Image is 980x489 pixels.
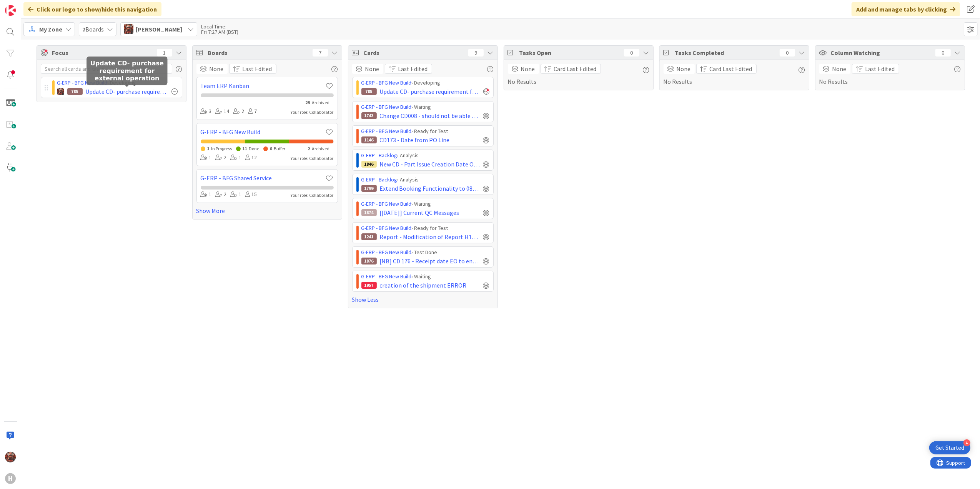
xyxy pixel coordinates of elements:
[361,282,377,289] div: 1957
[207,146,210,151] span: 1
[136,25,182,34] span: [PERSON_NAME]
[361,225,412,231] a: G-ERP - BFG New Build
[216,153,227,162] div: 2
[5,473,16,484] div: H
[361,273,489,281] div: › Waiting
[248,107,257,116] div: 7
[201,107,212,116] div: 3
[361,224,489,232] div: › Ready for Test
[361,176,398,183] a: G-ERP - Backlog
[57,79,108,86] a: G-ERP - BFG New Build
[124,24,133,34] img: JK
[398,64,428,73] span: Last Edited
[380,184,480,193] span: Extend Booking Functionality to 0836 WIP Location Table
[201,190,212,199] div: 1
[521,64,535,73] span: None
[312,100,330,105] span: Archived
[361,103,412,110] a: G-ERP - BFG New Build
[201,173,326,183] a: G-ERP - BFG Shared Service
[82,25,104,34] span: Boards
[231,190,242,199] div: 1
[361,176,489,184] div: › Analysis
[201,24,238,29] div: Local Time:
[208,48,309,57] span: Boards
[361,152,398,159] a: G-ERP - Backlog
[243,146,247,151] span: 11
[23,2,161,16] div: Click our logo to show/hide this navigation
[929,441,970,454] div: Open Get Started checklist, remaining modules: 4
[86,87,169,96] span: Update CD- purchase requirement for external operation
[364,48,464,57] span: Cards
[624,49,639,57] div: 0
[313,49,328,57] div: 7
[361,88,377,95] div: 785
[819,64,961,86] div: No Results
[274,146,286,151] span: Buffer
[361,112,377,119] div: 1743
[57,79,178,87] div: › Developing
[675,48,776,57] span: Tasks Completed
[380,135,450,145] span: CD173 - Date from PO Line
[380,281,467,290] span: creation of the shipment ERROR
[361,136,377,143] div: 1146
[352,295,494,304] a: Show Less
[554,64,597,73] span: Card Last Edited
[361,273,412,280] a: G-ERP - BFG New Build
[201,127,326,136] a: G-ERP - BFG New Build
[216,190,227,199] div: 2
[57,88,64,95] img: JK
[201,81,326,90] a: Team ERP Kanban
[361,127,489,135] div: › Ready for Test
[832,64,847,73] span: None
[312,146,330,151] span: Archived
[52,48,151,57] span: Focus
[233,107,245,116] div: 2
[361,233,377,240] div: 1241
[361,249,412,256] a: G-ERP - BFG New Build
[82,25,85,33] b: 7
[5,5,16,16] img: Visit kanbanzone.com
[380,208,459,217] span: [[DATE]] Current QC Messages
[852,2,960,16] div: Add and manage tabs by clicking
[677,64,691,73] span: None
[508,64,649,86] div: No Results
[361,248,489,256] div: › Test Done
[201,29,238,35] div: Fri 7:27 AM (BST)
[246,190,257,199] div: 15
[664,64,805,86] div: No Results
[710,64,752,73] span: Card Last Edited
[291,109,334,116] div: Your role: Collaborator
[361,200,489,208] div: › Waiting
[229,64,276,74] button: Last Edited
[852,64,899,74] button: Last Edited
[90,60,164,82] h5: Update CD- purchase requirement for external operation
[380,160,480,169] span: New CD - Part Issue Creation Date Overwritten After Processing
[216,107,230,116] div: 14
[361,79,412,86] a: G-ERP - BFG New Build
[935,444,964,452] div: Get Started
[211,146,232,151] span: In Progress
[361,79,489,87] div: › Developing
[361,200,412,207] a: G-ERP - BFG New Build
[380,256,480,266] span: [NB] CD 176 - Receipt date EO to end date operation
[308,146,310,151] span: 2
[243,64,272,73] span: Last Edited
[380,232,480,241] span: Report - Modification of Report H1017
[361,151,489,160] div: › Analysis
[780,49,795,57] div: 0
[306,100,310,105] span: 29
[935,49,951,57] div: 0
[231,153,242,162] div: 1
[210,64,224,73] span: None
[380,111,480,120] span: Change CD008 - should not be able to authorize a PR line with quantity = 0
[385,64,432,74] button: Last Edited
[361,103,489,111] div: › Waiting
[361,209,377,216] div: 1874
[246,153,257,162] div: 12
[380,87,480,96] span: Update CD- purchase requirement for external operation
[157,49,172,57] div: 1
[831,48,932,57] span: Column Watching
[291,155,334,162] div: Your role: Collaborator
[270,146,272,151] span: 6
[696,64,757,74] button: Card Last Edited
